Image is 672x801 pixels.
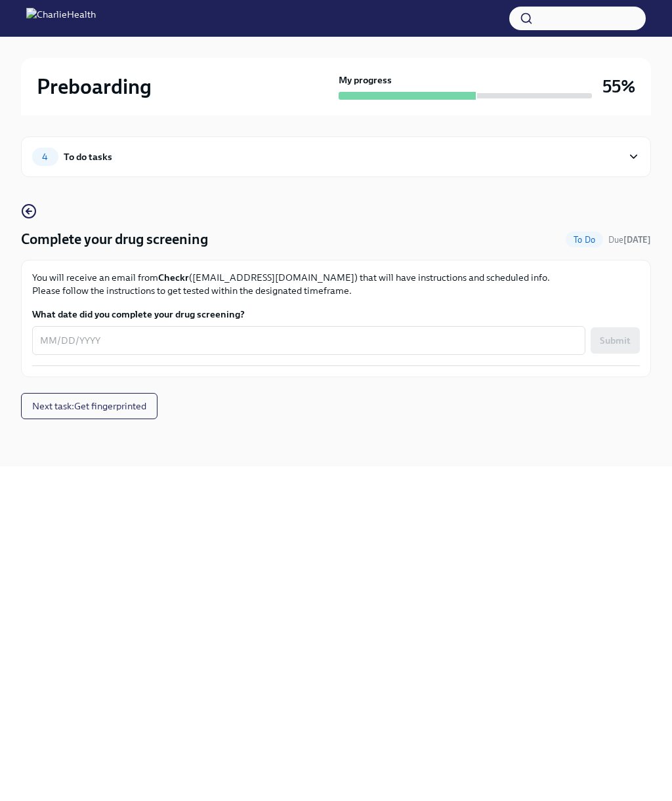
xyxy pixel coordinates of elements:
div: To do tasks [64,150,112,164]
h3: 55% [602,75,635,98]
button: Next task:Get fingerprinted [21,393,157,419]
strong: My progress [339,73,392,87]
label: What date did you complete your drug screening? [32,308,640,321]
span: 4 [34,152,56,162]
strong: Checkr [158,272,189,283]
span: To Do [566,235,603,245]
span: Due [608,235,651,245]
p: You will receive an email from ([EMAIL_ADDRESS][DOMAIN_NAME]) that will have instructions and sch... [32,271,640,297]
span: October 6th, 2025 09:00 [608,234,651,246]
strong: [DATE] [623,235,651,245]
span: Next task : Get fingerprinted [32,400,146,413]
img: CharlieHealth [26,8,96,29]
h2: Preboarding [37,73,152,100]
h4: Complete your drug screening [21,230,208,249]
